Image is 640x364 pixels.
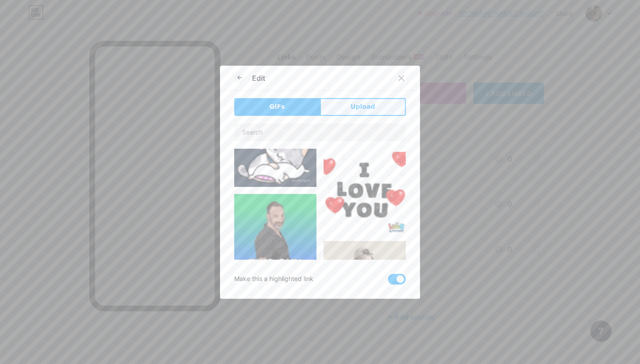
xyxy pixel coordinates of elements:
img: Gihpy [324,241,406,299]
button: GIFs [234,98,320,116]
img: Gihpy [234,194,316,276]
div: Make this a highlighted link [234,274,313,285]
span: GIFs [269,102,285,111]
span: Upload [351,102,375,111]
button: Upload [320,98,406,116]
input: Search [235,123,405,141]
div: Edit [252,73,265,83]
img: Gihpy [324,152,406,234]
